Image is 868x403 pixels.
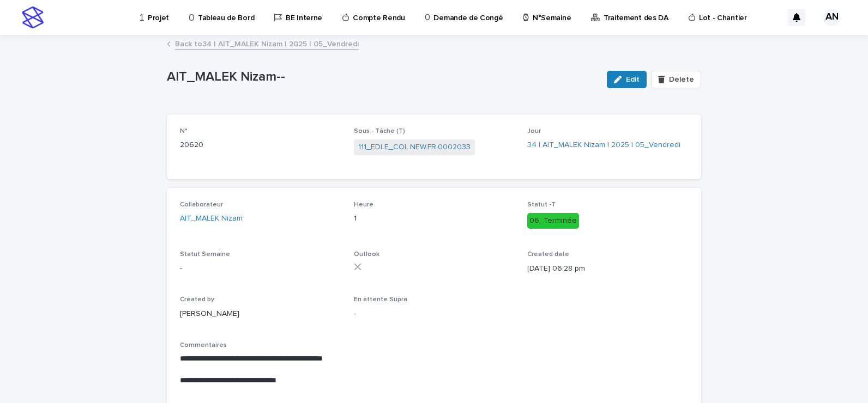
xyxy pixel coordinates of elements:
[180,263,341,274] p: -
[354,308,515,320] p: -
[180,308,341,320] p: [PERSON_NAME]
[180,251,230,258] span: Statut Semaine
[22,7,44,28] img: stacker-logo-s-only.png
[180,201,223,208] span: Collaborateur
[527,201,556,208] span: Statut -T
[527,251,569,258] span: Created date
[651,71,701,88] button: Delete
[175,37,359,50] a: Back to34 | AIT_MALEK Nizam | 2025 | 05_Vendredi
[354,296,407,303] span: En attente Supra
[626,76,640,83] span: Edit
[527,213,579,229] div: 06_Terminée
[354,128,405,135] span: Sous - Tâche (T)
[527,263,688,274] p: [DATE] 06:28 pm
[527,139,680,151] a: 34 | AIT_MALEK Nizam | 2025 | 05_Vendredi
[358,142,471,153] a: 111_EDLE_COL.NEW.FR.0002033
[167,69,598,85] p: AIT_MALEK Nizam--
[354,201,373,208] span: Heure
[669,76,694,83] span: Delete
[180,296,214,303] span: Created by
[180,139,341,151] p: 20620
[607,71,647,88] button: Edit
[354,251,379,258] span: Outlook
[527,128,541,135] span: Jour
[354,213,515,224] p: 1
[180,213,243,224] a: AIT_MALEK Nizam
[180,128,188,135] span: N°
[823,9,841,26] div: AN
[180,342,227,349] span: Commentaires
